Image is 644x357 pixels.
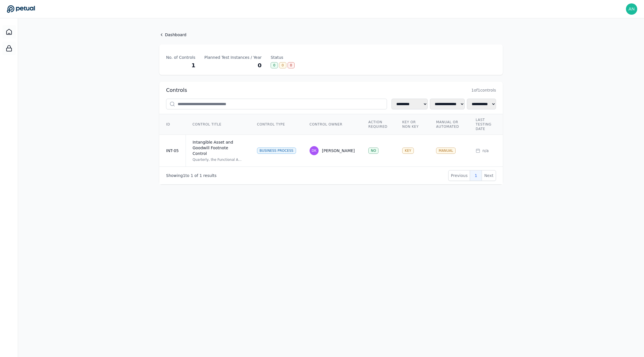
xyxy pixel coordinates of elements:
[166,173,216,178] p: Showing to of results
[279,62,286,68] div: 0
[395,114,429,135] th: Key or Non Key
[482,170,496,181] button: Next
[7,5,35,13] a: Go to Dashboard
[368,148,378,154] div: NO
[204,61,262,69] div: 0
[626,3,637,15] img: andrew+reddit@petual.ai
[436,148,456,154] div: MANUAL
[448,170,496,181] nav: Pagination
[271,55,295,60] div: Status
[322,148,355,153] div: [PERSON_NAME]
[303,114,362,135] th: Control Owner
[250,114,303,135] th: Control Type
[204,55,262,60] div: Planned Test Instances / Year
[159,135,186,167] td: INT-05
[362,114,395,135] th: Action Required
[193,157,243,162] div: Quarterly, the Functional Accounting Manager or above reviews the Intangible Asset and Goodwill f...
[469,114,508,135] th: Last Testing Date
[199,173,202,178] span: 1
[193,139,243,156] div: Intangible Asset and Goodwill Footnote Control
[166,86,187,94] h2: Controls
[429,114,469,135] th: Manual or Automated
[271,62,278,68] div: 0
[476,148,502,153] div: n/a
[257,148,296,154] div: Business Process
[183,173,185,178] span: 1
[166,122,170,127] span: ID
[191,173,193,178] span: 1
[402,148,414,154] div: KEY
[470,170,482,181] button: 1
[166,61,195,69] div: 1
[312,148,316,153] span: DK
[166,55,195,60] div: No. of Controls
[2,25,16,39] a: Dashboard
[288,62,295,68] div: 0
[192,122,221,127] span: Control Title
[2,42,16,55] a: SOC
[471,87,496,93] span: 1 of 1 controls
[448,170,470,181] button: Previous
[159,32,503,38] a: Dashboard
